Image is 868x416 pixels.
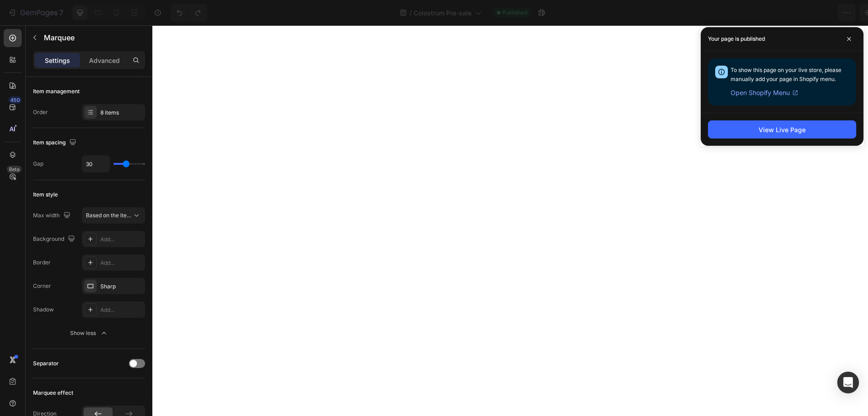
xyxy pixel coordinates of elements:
div: Background [33,233,77,245]
p: Marquee [44,32,142,43]
div: Undo/Redo [170,4,207,22]
div: Separator [33,359,59,368]
div: 8 items [100,109,143,117]
div: Border [33,258,51,267]
div: Order [33,108,48,116]
div: Item spacing [33,137,78,149]
div: Item style [33,191,58,199]
button: Save [774,4,804,22]
span: Colostrum Pre-sale [414,8,472,18]
div: Add... [100,235,143,244]
div: Shadow [33,306,54,314]
div: Open Intercom Messenger [837,372,859,393]
span: To show this page on your live store, please manually add your page in Shopify menu. [731,67,841,82]
p: Advanced [89,56,120,65]
button: Publish [808,4,846,22]
span: Based on the item count [86,212,147,219]
div: Publish [816,8,838,18]
span: Open Shopify Menu [731,87,790,98]
span: / [410,8,412,18]
iframe: Design area [152,25,868,416]
div: Show less [70,329,108,338]
span: Published [502,9,527,17]
input: Auto [82,156,109,172]
div: Max width [33,210,72,222]
div: View Live Page [759,125,806,134]
span: Save [782,9,797,17]
button: Show less [33,325,145,341]
p: Your page is published [708,34,765,43]
div: 450 [9,96,22,104]
div: Corner [33,282,51,290]
div: Add... [100,306,143,314]
div: Beta [7,166,22,173]
p: Settings [45,56,70,65]
div: Add... [100,259,143,267]
button: View Live Page [708,120,856,139]
div: Item management [33,87,80,96]
p: 7 [59,7,63,18]
button: Based on the item count [82,207,145,224]
div: Sharp [100,282,143,291]
button: 7 [4,4,67,22]
div: Marquee effect [33,389,73,397]
div: Gap [33,160,43,168]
